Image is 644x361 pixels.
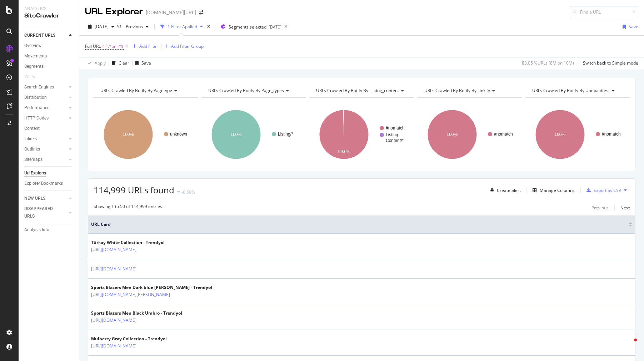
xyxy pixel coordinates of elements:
button: Previous [123,21,151,32]
button: Add Filter Group [161,42,204,51]
a: Overview [24,42,74,50]
h4: URLs Crawled By Botify By listing_content [315,85,410,96]
button: Segments selected[DATE] [218,21,281,32]
text: Listing/* [278,132,293,137]
a: Segments [24,63,74,70]
a: Movements [24,52,74,60]
button: Save [133,57,151,69]
a: Search Engines [24,83,67,91]
a: DISAPPEARED URLS [24,205,67,220]
img: Equal [177,191,180,193]
div: [DOMAIN_NAME][URL] [146,9,196,16]
text: 99.6% [338,149,350,154]
div: Analysis Info [24,226,49,234]
a: Analysis Info [24,226,74,234]
button: Clear [109,57,129,69]
span: 114,999 URLs found [94,184,174,196]
div: times [206,23,212,30]
span: 2025 Sep. 2nd [95,24,109,30]
a: Explorer Bookmarks [24,180,74,187]
span: URLs Crawled By Botify By page_types [208,87,284,93]
div: [DATE] [269,24,281,30]
span: Previous [123,24,143,30]
div: Manage Columns [540,187,575,193]
div: Explorer Bookmarks [24,180,63,187]
div: Showing 1 to 50 of 114,999 entries [94,203,162,212]
text: #nomatch [602,132,621,137]
a: Content [24,125,74,132]
span: URLs Crawled By Botify By pagetype [100,87,172,93]
div: Clear [119,60,129,66]
button: Export as CSV [584,184,621,196]
div: Content [24,125,40,132]
a: Sitemaps [24,156,67,163]
div: Search Engines [24,83,54,91]
text: #nomatch [494,132,513,137]
button: Next [620,203,630,212]
span: Full URL [85,43,101,49]
div: Add Filter Group [171,43,204,49]
div: Sports Blazers Men Dark blue [PERSON_NAME] - Trendyol [91,284,212,291]
a: [URL][DOMAIN_NAME] [91,317,136,324]
div: HTTP Codes [24,115,49,122]
div: Visits [24,73,35,81]
a: CURRENT URLS [24,32,67,39]
div: Outlinks [24,146,40,153]
text: 100% [123,132,134,137]
text: 100% [231,132,242,137]
h4: URLs Crawled By Botify By linkify [423,85,515,96]
a: [URL][DOMAIN_NAME] [91,265,136,273]
text: unknown [170,132,187,137]
a: Outlinks [24,146,67,153]
div: Apply [95,60,106,66]
div: SiteCrawler [24,12,73,20]
svg: A chart. [309,103,414,166]
div: Distribution [24,94,47,101]
button: Add Filter [130,42,158,51]
button: Manage Columns [530,186,575,194]
span: URL Card [91,221,627,228]
div: Export as CSV [594,187,621,193]
div: Url Explorer [24,169,46,177]
a: Visits [24,73,42,81]
div: 1 Filter Applied [168,24,197,30]
div: Save [141,60,151,66]
svg: A chart. [418,103,522,166]
div: A chart. [201,103,306,166]
svg: A chart. [94,103,198,166]
div: Save [629,24,638,30]
text: #nomatch [386,126,405,131]
div: Analytics [24,6,73,12]
h4: URLs Crawled By Botify By pagetype [99,85,191,96]
div: -0.59% [181,189,195,195]
div: Next [620,205,630,211]
button: 1 Filter Applied [158,21,206,32]
span: vs [117,23,123,29]
div: Switch back to Simple mode [583,60,638,66]
div: Inlinks [24,135,37,143]
button: Create alert [487,184,521,196]
div: Performance [24,104,49,112]
div: CURRENT URLS [24,32,55,39]
text: Listing- [386,132,400,137]
button: [DATE] [85,21,117,32]
div: Sports Blazers Men Black Umbro - Trendyol [91,310,182,316]
div: Previous [591,205,609,211]
a: Inlinks [24,135,67,143]
a: NEW URLS [24,195,67,202]
div: Overview [24,42,41,50]
h4: URLs Crawled By Botify By uaepaidtest [531,85,623,96]
h4: URLs Crawled By Botify By page_types [207,85,299,96]
a: [URL][DOMAIN_NAME][PERSON_NAME] [91,291,170,298]
div: URL Explorer [85,6,143,18]
div: NEW URLS [24,195,45,202]
div: DISAPPEARED URLS [24,205,60,220]
button: Apply [85,57,106,69]
div: 83.05 % URLs ( 8M on 10M ) [522,60,574,66]
a: [URL][DOMAIN_NAME] [91,342,136,350]
div: Add Filter [139,43,158,49]
span: URLs Crawled By Botify By uaepaidtest [532,87,610,93]
span: URLs Crawled By Botify By linkify [424,87,490,93]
